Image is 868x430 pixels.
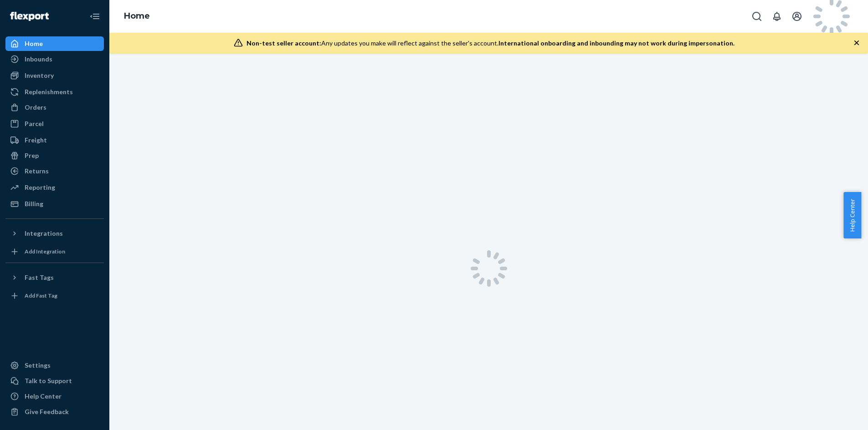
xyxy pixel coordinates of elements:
[5,288,104,303] a: Add Fast Tag
[5,358,104,373] a: Settings
[25,167,49,176] div: Returns
[25,392,62,401] div: Help Center
[117,3,157,30] ol: breadcrumbs
[10,12,49,21] img: Flexport logo
[5,100,104,115] a: Orders
[25,273,54,282] div: Fast Tags
[25,183,55,192] div: Reporting
[124,11,150,21] a: Home
[5,68,104,83] a: Inventory
[5,374,104,388] button: Talk to Support
[5,180,104,195] a: Reporting
[5,133,104,147] a: Freight
[25,376,72,385] div: Talk to Support
[5,405,104,419] button: Give Feedback
[5,389,104,404] a: Help Center
[5,85,104,99] a: Replenishments
[5,148,104,163] a: Prep
[25,87,73,96] div: Replenishments
[247,39,734,48] div: Any updates you make will reflect against the seller's account.
[498,39,734,47] span: International onboarding and inbounding may not work during impersonation.
[25,151,39,160] div: Prep
[25,55,52,64] div: Inbounds
[25,71,54,80] div: Inventory
[25,407,69,416] div: Give Feedback
[5,244,104,259] a: Add Integration
[748,7,766,25] button: Open Search Box
[25,229,63,238] div: Integrations
[5,36,104,51] a: Home
[25,103,46,112] div: Orders
[25,248,65,255] div: Add Integration
[5,164,104,178] a: Returns
[25,361,51,370] div: Settings
[25,136,47,145] div: Freight
[788,7,806,25] button: Open account menu
[25,119,44,128] div: Parcel
[25,292,57,299] div: Add Fast Tag
[247,39,321,47] span: Non-test seller account:
[25,39,43,48] div: Home
[5,197,104,211] a: Billing
[5,226,104,241] button: Integrations
[768,7,786,25] button: Open notifications
[5,52,104,66] a: Inbounds
[25,199,43,208] div: Billing
[5,270,104,285] button: Fast Tags
[843,192,861,238] button: Help Center
[5,116,104,131] a: Parcel
[86,7,104,25] button: Close Navigation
